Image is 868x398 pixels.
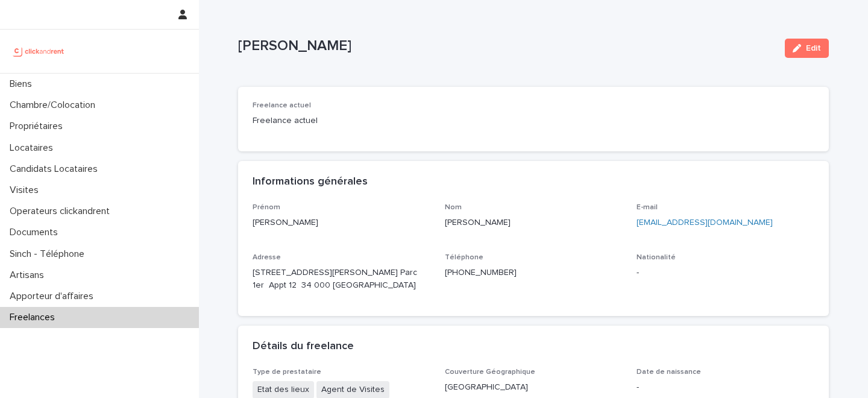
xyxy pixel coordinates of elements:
[5,206,119,217] p: Operateurs clickandrent
[637,267,814,279] p: -
[5,121,72,132] p: Propriétaires
[5,99,105,111] p: Chambre/Colocation
[5,163,107,175] p: Candidats Locataires
[785,39,829,58] button: Edit
[238,37,775,55] p: [PERSON_NAME]
[445,381,623,394] p: [GEOGRAPHIC_DATA]
[445,368,535,376] span: Couverture Géographique
[5,312,64,323] p: Freelances
[5,291,103,302] p: Apporteur d'affaires
[5,185,48,196] p: Visites
[806,44,821,52] span: Edit
[5,142,63,154] p: Locataires
[253,267,430,292] p: [STREET_ADDRESS][PERSON_NAME] Parc 1er Appt 12 34 000 [GEOGRAPHIC_DATA]
[445,204,462,211] span: Nom
[445,216,623,229] p: [PERSON_NAME]
[5,227,68,238] p: Documents
[253,340,354,353] h2: Détails du freelance
[637,368,701,376] span: Date de naissance
[253,254,281,261] span: Adresse
[445,268,517,277] a: [PHONE_NUMBER]
[637,381,814,394] p: -
[253,175,368,189] h2: Informations générales
[5,270,54,281] p: Artisans
[253,102,311,109] span: Freelance actuel
[253,368,321,376] span: Type de prestataire
[637,218,773,227] a: [EMAIL_ADDRESS][DOMAIN_NAME]
[445,254,483,261] span: Téléphone
[637,254,676,261] span: Nationalité
[5,248,94,260] p: Sinch - Téléphone
[10,39,68,63] img: UCB0brd3T0yccxBKYDjQ
[637,204,658,211] span: E-mail
[253,204,280,211] span: Prénom
[253,115,430,127] p: Freelance actuel
[5,78,42,90] p: Biens
[253,216,430,229] p: [PERSON_NAME]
